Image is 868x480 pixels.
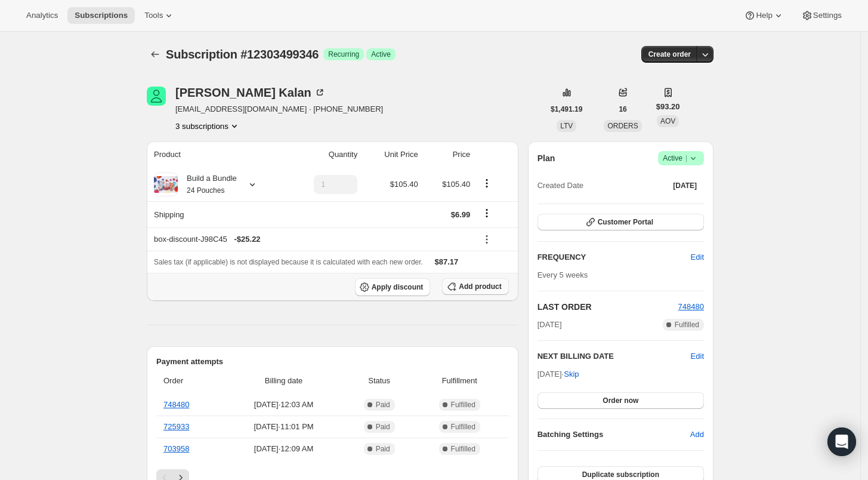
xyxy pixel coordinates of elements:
[538,319,562,331] span: [DATE]
[376,400,390,410] span: Paid
[543,101,589,118] button: $1,491.19
[286,141,361,168] th: Quantity
[147,141,286,168] th: Product
[26,11,58,20] span: Analytics
[538,180,583,192] span: Created Date
[154,258,423,266] span: Sales tax (if applicable) is not displayed because it is calculated with each new order.
[538,301,678,313] h2: LAST ORDER
[756,11,772,20] span: Help
[156,356,509,368] h2: Payment attempts
[75,11,128,20] span: Subscriptions
[551,104,582,114] span: $1,491.19
[175,120,240,132] button: Product actions
[684,248,711,267] button: Edit
[451,210,471,219] span: $6.99
[673,181,697,190] span: [DATE]
[154,233,470,245] div: box-discount-J98C45
[538,152,555,164] h2: Plan
[371,50,391,59] span: Active
[683,425,711,444] button: Add
[538,392,704,409] button: Order now
[422,141,474,168] th: Price
[163,444,189,453] a: 703958
[611,101,634,118] button: 16
[348,375,410,387] span: Status
[156,368,223,394] th: Order
[144,11,163,20] span: Tools
[137,7,182,24] button: Tools
[187,186,224,195] small: 24 Pouches
[147,201,286,227] th: Shipping
[685,153,687,163] span: |
[459,282,501,291] span: Add product
[660,117,675,125] span: AOV
[582,470,659,479] span: Duplicate subscription
[678,301,704,313] button: 748480
[163,400,189,409] a: 748480
[19,7,65,24] button: Analytics
[451,400,475,410] span: Fulfilled
[538,429,690,441] h6: Batching Settings
[418,375,502,387] span: Fulfillment
[737,7,791,24] button: Help
[376,444,390,454] span: Paid
[147,46,163,63] button: Subscriptions
[442,278,508,295] button: Add product
[361,141,422,168] th: Unit Price
[175,103,383,115] span: [EMAIL_ADDRESS][DOMAIN_NAME] · [PHONE_NUMBER]
[328,50,359,59] span: Recurring
[641,46,698,63] button: Create order
[538,370,579,379] span: [DATE] ·
[598,217,653,227] span: Customer Portal
[67,7,135,24] button: Subscriptions
[564,368,579,380] span: Skip
[827,427,856,456] div: Open Intercom Messenger
[477,177,496,190] button: Product actions
[648,50,691,59] span: Create order
[227,443,341,455] span: [DATE] · 12:09 AM
[451,444,475,454] span: Fulfilled
[442,180,470,189] span: $105.40
[691,350,704,362] button: Edit
[163,422,189,431] a: 725933
[147,87,166,106] span: Britney Kalan
[678,302,704,311] a: 748480
[538,270,588,279] span: Every 5 weeks
[234,233,260,245] span: - $25.22
[390,180,418,189] span: $105.40
[538,350,691,362] h2: NEXT BILLING DATE
[666,177,704,194] button: [DATE]
[690,429,704,441] span: Add
[227,421,341,433] span: [DATE] · 11:01 PM
[813,11,842,20] span: Settings
[435,257,459,266] span: $87.17
[227,399,341,411] span: [DATE] · 12:03 AM
[560,122,573,130] span: LTV
[166,48,319,61] span: Subscription #12303499346
[603,396,638,405] span: Order now
[538,214,704,230] button: Customer Portal
[175,87,326,99] div: [PERSON_NAME] Kalan
[663,152,699,164] span: Active
[227,375,341,387] span: Billing date
[619,104,626,114] span: 16
[451,422,475,432] span: Fulfilled
[794,7,849,24] button: Settings
[538,251,691,263] h2: FREQUENCY
[607,122,638,130] span: ORDERS
[178,173,237,196] div: Build a Bundle
[691,251,704,263] span: Edit
[477,207,496,220] button: Shipping actions
[376,422,390,432] span: Paid
[675,320,699,330] span: Fulfilled
[557,365,586,384] button: Skip
[656,101,680,113] span: $93.20
[372,282,424,292] span: Apply discount
[355,278,431,296] button: Apply discount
